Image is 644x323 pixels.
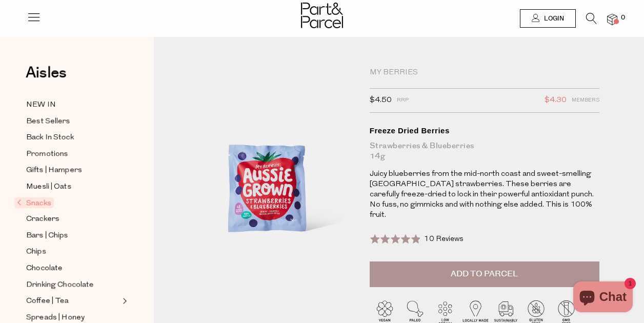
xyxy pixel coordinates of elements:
span: Promotions [26,148,68,160]
span: NEW IN [26,99,56,111]
span: $4.30 [545,94,567,107]
span: Members [572,94,599,107]
a: 0 [607,14,617,25]
a: Drinking Chocolate [26,278,119,291]
span: Add to Parcel [451,268,518,280]
span: Gifts | Hampers [26,165,82,177]
div: My Berries [370,68,599,78]
span: Chips [26,246,46,258]
a: Bars | Chips [26,229,119,242]
a: Best Sellers [26,115,119,128]
span: Best Sellers [26,115,70,128]
span: Crackers [26,213,59,226]
a: NEW IN [26,98,119,111]
span: Login [541,14,564,23]
inbox-online-store-chat: Shopify online store chat [570,281,636,315]
span: Coffee | Tea [26,295,69,308]
a: Back In Stock [26,131,119,144]
a: Coffee | Tea [26,295,119,308]
div: Strawberries & Blueberries 14g [370,141,599,161]
span: Bars | Chips [26,230,68,242]
p: Juicy blueberries from the mid-north coast and sweet-smelling [GEOGRAPHIC_DATA] strawberries. The... [370,169,599,220]
span: Aisles [26,62,67,84]
button: Add to Parcel [370,261,599,287]
img: Freeze Dried Berries [185,68,354,268]
span: 0 [618,13,628,23]
a: Chocolate [26,262,119,275]
button: Expand/Collapse Coffee | Tea [120,295,127,307]
span: $4.50 [370,94,392,107]
a: Crackers [26,213,119,226]
span: Chocolate [26,263,63,275]
span: Snacks [14,197,54,208]
a: Chips [26,246,119,258]
span: Muesli | Oats [26,181,71,193]
span: Drinking Chocolate [26,279,94,291]
span: Back In Stock [26,132,74,144]
span: RRP [397,94,409,107]
span: 10 Reviews [424,235,464,243]
a: Login [520,9,576,28]
a: Promotions [26,148,119,160]
a: Muesli | Oats [26,180,119,193]
a: Aisles [26,65,67,91]
a: Snacks [17,197,119,209]
div: Freeze Dried Berries [370,126,599,136]
a: Gifts | Hampers [26,164,119,177]
img: Part&Parcel [301,3,343,28]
